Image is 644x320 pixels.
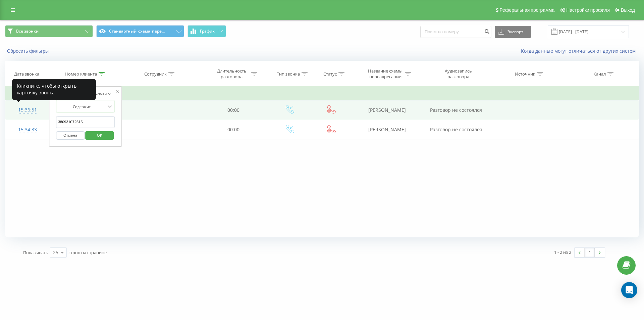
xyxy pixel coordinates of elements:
div: Канал [593,71,606,77]
span: строк на странице [68,249,107,256]
div: 1 - 2 из 2 [554,249,571,256]
button: График [187,25,226,37]
button: Стандартный_схема_пере... [96,25,184,37]
input: Поиск по номеру [420,26,491,38]
div: 15:34:33 [12,123,43,136]
td: [PERSON_NAME] [351,100,423,120]
td: 00:00 [199,120,268,139]
div: Кликните, чтобы открыть карточку звонка [12,79,96,100]
div: Сотрудник [144,71,167,77]
span: Выход [621,7,635,13]
span: OK [90,130,109,140]
div: 15:36:51 [12,103,43,117]
span: Все звонки [16,29,39,34]
button: Все звонки [5,25,93,37]
div: 25 [53,249,58,256]
div: Название схемы переадресации [367,68,403,80]
div: Дата звонка [14,71,39,77]
span: Разговор не состоялся [430,126,482,133]
td: [PERSON_NAME] [351,120,423,139]
div: Длительность разговора [214,68,250,80]
span: График [200,29,215,34]
button: Отмена [56,131,85,140]
input: Введите значение [56,116,115,128]
div: Статус [323,71,337,77]
div: Тип звонка [277,71,300,77]
span: Разговор не состоялся [430,107,482,113]
button: OK [86,131,114,140]
td: Сегодня [5,87,639,100]
td: 00:00 [199,100,268,120]
button: Экспорт [495,26,531,38]
span: Реферальная программа [499,7,554,13]
div: Open Intercom Messenger [621,282,637,298]
span: Настройки профиля [566,7,610,13]
div: Номер клиента [65,71,97,77]
a: Когда данные могут отличаться от других систем [521,48,639,54]
div: Источник [515,71,535,77]
div: Аудиозапись разговора [436,68,480,80]
span: Показывать [23,249,48,256]
button: Сбросить фильтры [5,48,52,54]
a: 1 [585,248,595,257]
